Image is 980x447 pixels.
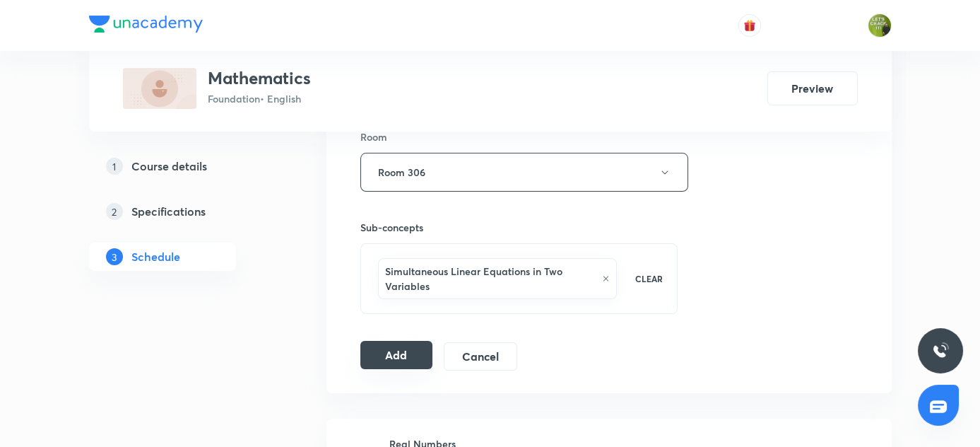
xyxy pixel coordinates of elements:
h5: Schedule [131,248,180,265]
img: Gaurav Uppal [868,13,892,37]
button: Preview [767,71,858,105]
img: Company Logo [89,16,203,33]
button: Room 306 [360,153,688,192]
button: Add [360,341,433,369]
a: 1Course details [89,152,281,180]
h6: Sub-concepts [360,220,678,235]
h6: Simultaneous Linear Equations in Two Variables [385,264,595,294]
img: avatar [743,19,756,32]
p: Foundation • English [208,91,311,106]
img: ttu [932,342,949,359]
p: CLEAR [635,272,663,285]
button: Cancel [444,342,516,371]
a: Company Logo [89,16,203,36]
p: 1 [106,158,123,175]
p: 3 [106,248,123,265]
button: avatar [738,14,761,37]
a: 2Specifications [89,197,281,226]
h5: Specifications [131,203,206,220]
h6: Room [360,129,387,144]
img: E7990970-09CD-4589-BBAD-D37C85056A6B_plus.png [123,68,196,109]
h3: Mathematics [208,68,311,88]
p: 2 [106,203,123,220]
h5: Course details [131,158,207,175]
